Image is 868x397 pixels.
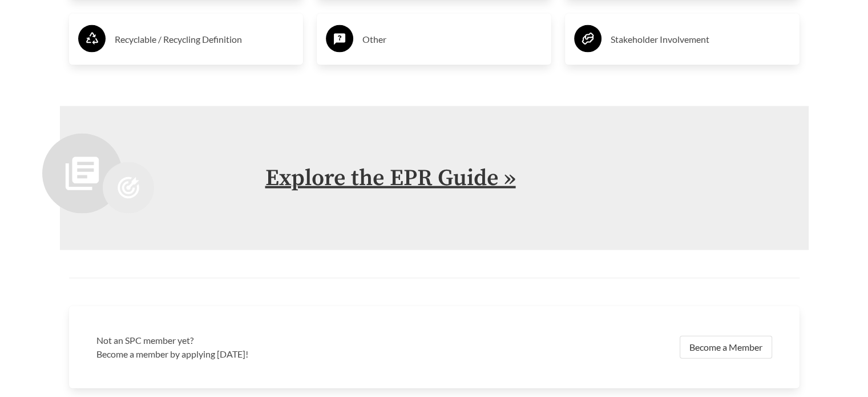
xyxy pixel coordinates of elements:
a: Become a Member [680,336,772,359]
h3: Stakeholder Involvement [611,30,790,49]
h3: Recyclable / Recycling Definition [115,30,294,49]
h3: Other [362,30,542,49]
a: Explore the EPR Guide » [265,164,516,193]
h3: Not an SPC member yet? [96,334,427,347]
p: Become a member by applying [DATE]! [96,347,427,361]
